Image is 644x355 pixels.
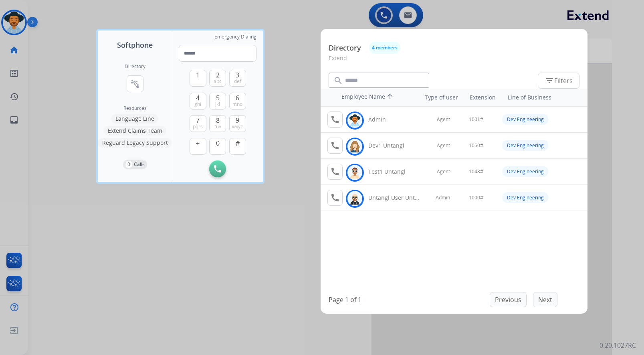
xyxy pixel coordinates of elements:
button: 7pqrs [190,115,206,132]
p: Extend [329,54,579,69]
mat-icon: call [330,193,340,203]
button: 4 members [369,42,400,54]
div: Dev1 Untangl [368,142,422,150]
span: 6 [236,93,239,103]
mat-icon: filter_list [545,76,554,85]
span: pqrs [193,124,203,130]
span: 8 [216,116,220,125]
button: + [190,138,206,155]
span: wxyz [232,124,243,130]
button: 4ghi [190,93,206,110]
p: Calls [134,161,145,168]
span: + [196,138,200,148]
div: Dev Engineering [502,114,549,125]
button: 2abc [209,70,226,87]
span: Admin [436,195,450,201]
span: Softphone [117,39,153,51]
img: avatar [349,193,361,205]
button: 3def [229,70,246,87]
span: 1050# [469,142,483,149]
button: # [229,138,246,155]
button: Filters [538,73,579,89]
span: 1048# [469,168,483,175]
div: Dev Engineering [502,140,549,151]
div: Admin [368,116,422,124]
div: Dev Engineering [502,166,549,177]
p: of [350,295,356,304]
mat-icon: arrow_upward [385,93,395,102]
p: 0.20.1027RC [600,341,636,350]
img: call-button [214,165,221,172]
span: # [236,138,240,148]
h2: Directory [125,63,145,70]
span: 4 [196,93,200,103]
span: tuv [214,124,221,130]
div: Test1 Untangl [368,168,422,176]
span: 0 [216,138,220,148]
button: Language Line [111,114,158,124]
th: Line of Business [504,89,583,105]
img: avatar [349,140,361,153]
span: Emergency Dialing [214,34,256,40]
span: jkl [215,101,220,108]
p: Page [329,295,343,304]
button: 0Calls [123,160,147,169]
span: 3 [236,70,239,80]
span: ghi [194,101,201,108]
button: 8tuv [209,115,226,132]
span: Filters [545,76,573,85]
span: Agent [437,116,450,123]
div: Dev Engineering [502,192,549,203]
span: 1 [196,70,200,80]
span: Agent [437,168,450,175]
img: avatar [349,114,361,127]
span: 1000# [469,195,483,201]
button: Reguard Legacy Support [98,138,172,148]
span: 2 [216,70,220,80]
div: Untangl User Untangl [368,194,422,202]
button: 1 [190,70,206,87]
span: 5 [216,93,220,103]
span: abc [214,78,222,85]
button: 6mno [229,93,246,110]
span: mno [232,101,242,108]
mat-icon: call [330,141,340,150]
th: Type of user [414,89,462,105]
span: 7 [196,116,200,125]
button: Extend Claims Team [104,126,166,136]
span: Agent [437,142,450,149]
th: Extension [466,89,500,105]
button: 0 [209,138,226,155]
p: 0 [125,161,132,168]
span: Resources [123,105,147,112]
mat-icon: connect_without_contact [130,79,140,89]
img: avatar [349,166,361,179]
mat-icon: search [333,76,343,85]
mat-icon: call [330,115,340,124]
span: 9 [236,116,239,125]
button: 5jkl [209,93,226,110]
mat-icon: call [330,167,340,176]
p: Directory [329,43,361,53]
th: Employee Name [337,89,410,106]
span: def [234,78,241,85]
span: 1001# [469,116,483,123]
button: 9wxyz [229,115,246,132]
